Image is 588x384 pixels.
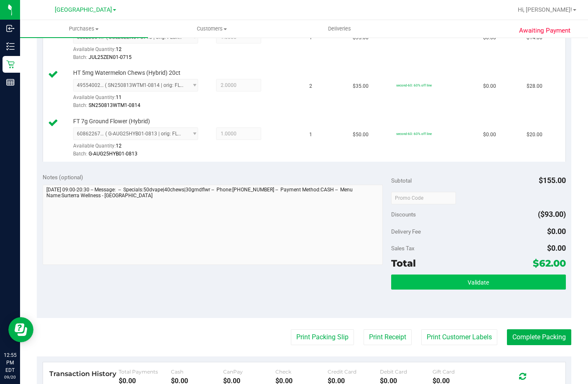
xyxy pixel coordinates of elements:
a: Purchases [20,20,148,38]
div: Gift Card [433,369,485,375]
span: Hi, [PERSON_NAME]! [518,6,572,13]
span: second-60: 60% off line [396,83,432,87]
span: $0.00 [547,244,566,252]
div: Credit Card [328,369,380,375]
p: 09/20 [4,374,16,380]
iframe: Resource center [8,317,33,342]
span: $50.00 [353,131,369,139]
span: 2 [309,82,312,90]
div: Check [275,369,328,375]
span: $35.00 [353,82,369,90]
button: Complete Packing [507,329,571,345]
input: Promo Code [391,192,456,204]
span: Delivery Fee [391,228,421,235]
div: CanPay [223,369,275,375]
span: $0.00 [483,131,496,139]
span: Validate [468,279,489,286]
button: Validate [391,275,565,290]
span: Notes (optional) [43,174,83,181]
span: Discounts [391,207,416,222]
div: Cash [171,369,223,375]
div: Available Quantity: [73,92,205,108]
span: Sales Tax [391,245,415,252]
span: 12 [116,46,122,52]
button: Print Receipt [364,329,412,345]
span: HT 5mg Watermelon Chews (Hybrid) 20ct [73,69,181,77]
span: [GEOGRAPHIC_DATA] [55,6,112,13]
div: Available Quantity: [73,43,205,60]
div: Total Payments [119,369,171,375]
span: JUL25ZEN01-0715 [89,54,132,60]
span: Deliveries [317,25,362,33]
span: Batch: [73,102,87,108]
span: Purchases [20,25,148,33]
span: 12 [116,143,122,149]
span: $62.00 [533,257,566,269]
inline-svg: Retail [6,60,15,69]
span: ($93.00) [538,210,566,219]
a: Customers [148,20,276,38]
span: SN250813WTM1-0814 [89,102,140,108]
span: second-60: 60% off line [396,132,432,136]
a: Deliveries [276,20,404,38]
button: Print Customer Labels [421,329,497,345]
span: $20.00 [527,131,542,139]
span: Batch: [73,151,87,157]
span: 11 [116,94,122,100]
inline-svg: Reports [6,78,15,86]
span: $155.00 [539,176,566,185]
inline-svg: Inbound [6,24,15,33]
span: $0.00 [483,82,496,90]
span: Customers [148,25,275,33]
span: Total [391,257,416,269]
p: 12:55 PM EDT [4,351,16,374]
span: 1 [309,131,312,139]
div: Available Quantity: [73,140,205,156]
span: Subtotal [391,177,412,184]
span: Awaiting Payment [519,26,570,36]
span: FT 7g Ground Flower (Hybrid) [73,117,150,125]
span: Batch: [73,54,87,60]
div: Debit Card [380,369,432,375]
span: $28.00 [527,82,542,90]
span: G-AUG25HYB01-0813 [89,151,137,157]
inline-svg: Inventory [6,42,15,51]
span: $0.00 [547,227,566,236]
button: Print Packing Slip [291,329,354,345]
